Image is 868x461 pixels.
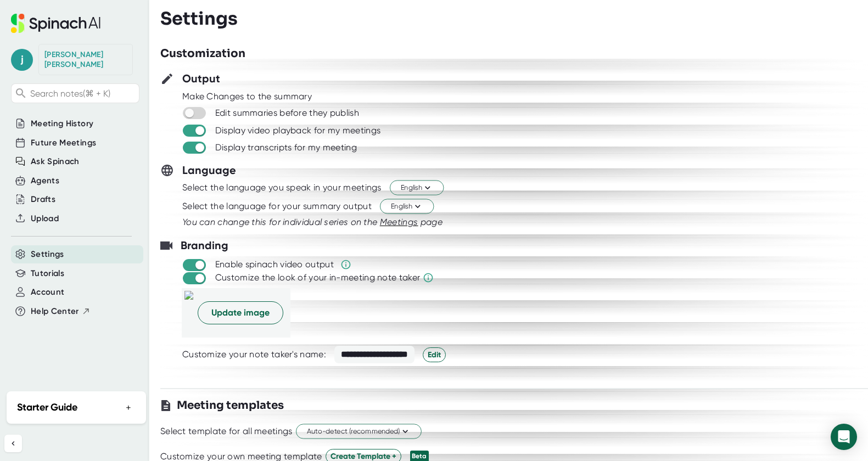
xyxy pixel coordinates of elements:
[215,272,420,283] div: Customize the look of your in-meeting note taker
[380,199,434,214] button: English
[182,201,372,212] div: Select the language for your summary output
[215,259,334,270] div: Enable spinach video output
[31,155,80,168] button: Ask Spinach
[831,424,857,450] div: Open Intercom Messenger
[182,182,382,193] div: Select the language you speak in your meetings
[296,424,422,439] button: Auto-detect (recommended)
[182,91,868,102] div: Make Changes to the summary
[31,137,96,149] button: Future Meetings
[401,183,433,193] span: English
[31,193,55,206] button: Drafts
[17,400,77,415] h2: Starter Guide
[31,117,93,130] button: Meeting History
[160,426,293,437] div: Select template for all meetings
[31,305,91,318] button: Help Center
[211,306,270,319] span: Update image
[182,349,326,360] div: Customize your note taker's name:
[215,125,380,136] div: Display video playback for my meetings
[184,291,193,335] img: 98997cec-5d0a-41a4-9c00-19d811571e65
[390,181,444,195] button: English
[177,397,284,414] h3: Meeting templates
[31,305,79,318] span: Help Center
[181,237,228,254] h3: Branding
[198,301,283,324] button: Update image
[182,162,236,178] h3: Language
[160,8,238,29] h3: Settings
[31,267,64,280] button: Tutorials
[428,349,441,361] span: Edit
[215,108,359,119] div: Edit summaries before they publish
[160,46,245,62] h3: Customization
[44,50,127,69] div: Jason Stewart
[121,400,136,415] button: +
[423,347,446,362] button: Edit
[31,286,64,299] button: Account
[391,201,423,212] span: English
[215,142,357,153] div: Display transcripts for my meeting
[4,435,22,452] button: Collapse sidebar
[11,49,33,71] span: j
[307,426,411,437] span: Auto-detect (recommended)
[182,70,220,87] h3: Output
[31,248,64,261] button: Settings
[31,212,59,225] button: Upload
[380,217,418,227] span: Meetings
[30,88,136,99] span: Search notes (⌘ + K)
[31,175,59,187] button: Agents
[380,216,418,229] button: Meetings
[182,217,443,227] i: You can change this for individual series on the page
